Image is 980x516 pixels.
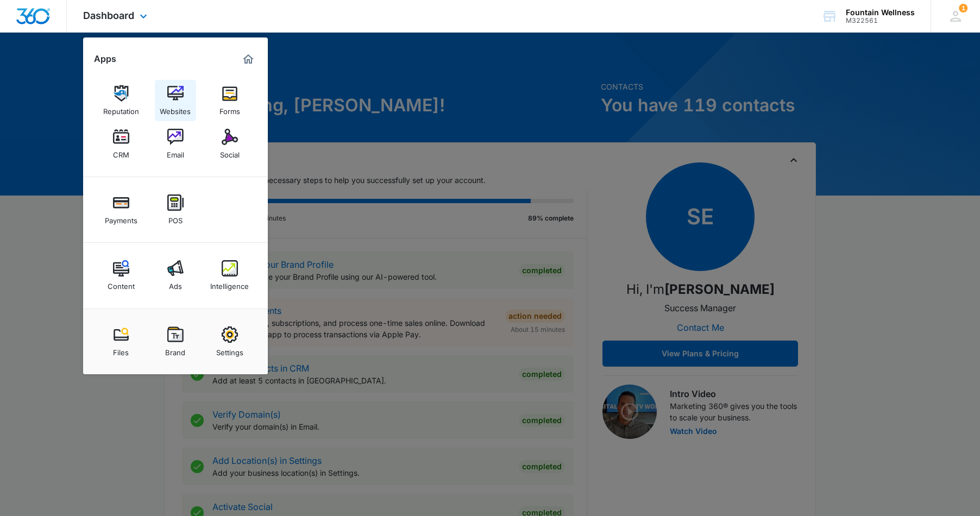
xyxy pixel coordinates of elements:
a: Intelligence [209,255,250,296]
div: notifications count [959,4,968,12]
div: CRM [113,145,129,159]
h2: Apps [94,54,116,64]
a: Email [155,123,196,165]
div: Files [113,343,129,357]
div: Social [220,145,240,159]
div: account name [846,8,915,17]
div: Reputation [103,102,139,116]
div: Email [167,145,184,159]
a: Websites [155,80,196,121]
a: Settings [209,321,250,362]
a: Payments [100,189,142,230]
div: Settings [216,343,243,357]
div: Payments [105,211,137,225]
div: Intelligence [210,276,249,291]
a: Social [209,123,250,165]
div: account id [846,17,915,24]
a: Files [100,321,142,362]
div: Brand [165,343,185,357]
a: CRM [100,123,142,165]
a: Forms [209,80,250,121]
a: Content [100,255,142,296]
span: Dashboard [83,10,134,21]
a: Reputation [100,80,142,121]
div: Forms [219,102,240,116]
div: Websites [160,102,191,116]
a: Ads [155,255,196,296]
div: Content [108,276,135,291]
div: Ads [169,276,182,291]
a: Brand [155,321,196,362]
a: POS [155,189,196,230]
a: Marketing 360® Dashboard [240,51,257,68]
span: 1 [959,4,968,12]
div: POS [168,211,183,225]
